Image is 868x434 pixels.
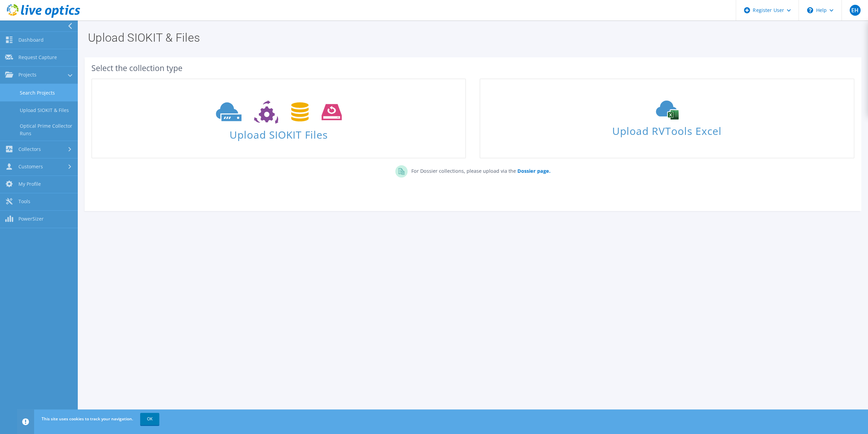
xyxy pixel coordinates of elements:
b: Dossier page. [517,168,550,174]
svg: \n [807,7,813,13]
a: OK [140,413,159,425]
span: This site uses cookies to track your navigation. [42,416,133,422]
h1: Upload SIOKIT & Files [88,32,854,43]
p: For Dossier collections, please upload via the [408,165,550,175]
span: EH [850,5,860,16]
a: Upload RVTools Excel [480,79,854,158]
span: Upload SIOKIT Files [92,125,465,140]
a: Dossier page. [516,168,550,174]
span: Upload RVTools Excel [480,122,853,137]
a: Upload SIOKIT Files [91,79,466,158]
div: Select the collection type [91,64,854,72]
